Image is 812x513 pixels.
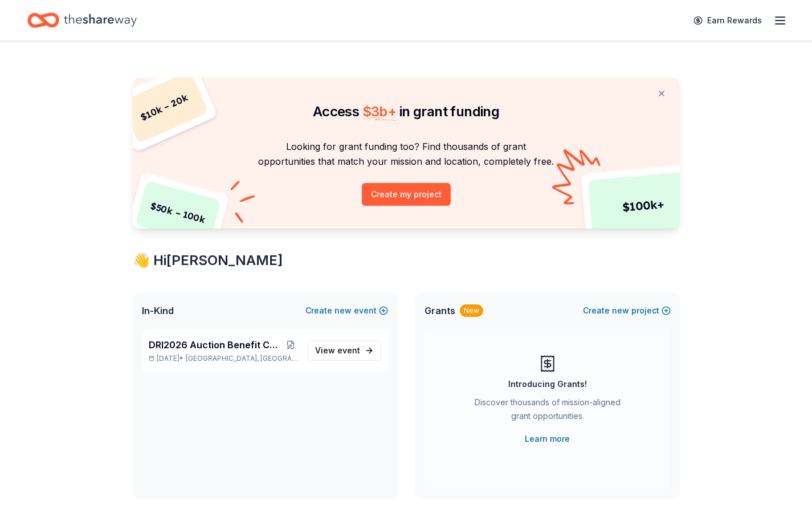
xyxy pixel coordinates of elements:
[186,354,298,363] span: [GEOGRAPHIC_DATA], [GEOGRAPHIC_DATA]
[583,304,671,317] button: Createnewproject
[470,396,625,427] div: Discover thousands of mission-aligned grant opportunities.
[687,10,769,31] a: Earn Rewards
[120,71,209,144] div: $ 10k – 20k
[460,304,483,317] div: New
[362,183,451,206] button: Create my project
[149,338,283,352] span: DRI2026 Auction Benefit Cocktail Reception
[362,103,397,120] span: $ 3b +
[425,304,455,317] span: Grants
[308,340,381,361] a: View event
[612,304,629,317] span: new
[146,139,666,169] p: Looking for grant funding too? Find thousands of grant opportunities that match your mission and ...
[313,103,499,120] span: Access in grant funding
[525,432,570,446] a: Learn more
[27,7,137,34] a: Home
[133,251,680,270] div: 👋 Hi [PERSON_NAME]
[142,304,174,317] span: In-Kind
[508,377,587,391] div: Introducing Grants!
[334,304,352,317] span: new
[149,354,299,363] p: [DATE] •
[337,345,360,355] span: event
[305,304,388,317] button: Createnewevent
[315,344,360,357] span: View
